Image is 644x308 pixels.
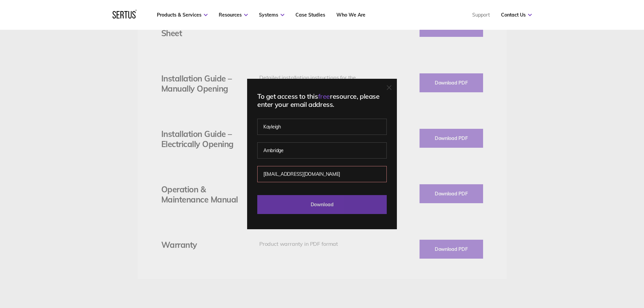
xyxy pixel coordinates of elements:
input: Download [257,195,387,214]
span: free [318,92,330,100]
a: Contact Us [501,12,532,18]
input: Work email address* [257,166,387,182]
iframe: Chat Widget [522,230,644,308]
input: First name* [257,119,387,135]
a: Case Studies [295,12,325,18]
a: Systems [259,12,284,18]
a: Resources [219,12,248,18]
a: Who We Are [336,12,365,18]
div: To get access to this resource, please enter your email address. [257,92,387,109]
input: Last name* [257,142,387,159]
a: Support [472,12,490,18]
a: Products & Services [157,12,208,18]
